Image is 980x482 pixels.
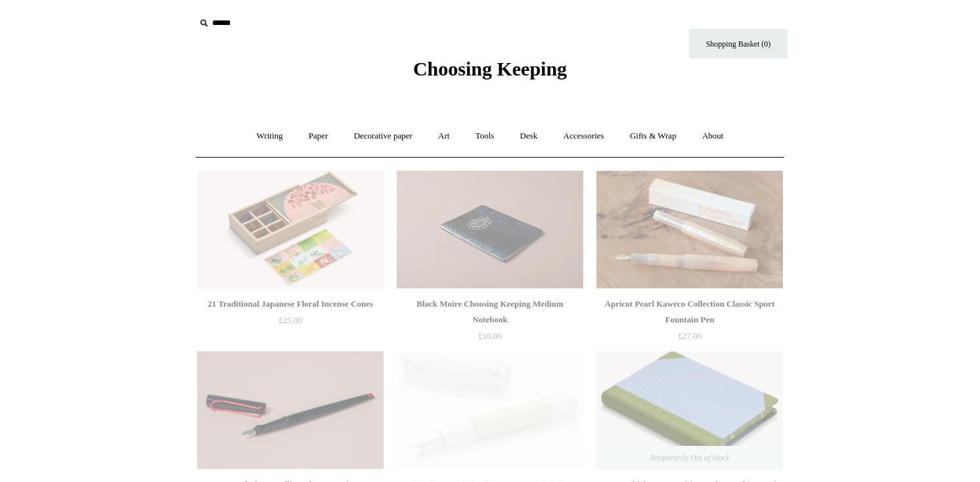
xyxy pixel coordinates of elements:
[478,331,502,341] span: £10.00
[245,119,295,154] a: Writing
[596,296,783,350] a: Apricot Pearl Kaweco Collection Classic Sport Fountain Pen £27.00
[397,171,583,289] img: Black Moire Choosing Keeping Medium Notebook
[200,296,380,312] div: 21 Traditional Japanese Floral Incense Cones
[596,351,783,470] img: Extra-Thick "Composition Ledger" Chiyogami Notebook, Blue Plaid
[689,29,788,58] a: Shopping Basket (0)
[342,119,424,154] a: Decorative paper
[397,351,583,470] a: Pistache Marbled Sailor Pro Gear Mini Slim Fountain Pen Pistache Marbled Sailor Pro Gear Mini Sli...
[397,296,583,350] a: Black Moire Choosing Keeping Medium Notebook £10.00
[600,296,780,328] div: Apricot Pearl Kaweco Collection Classic Sport Fountain Pen
[596,171,783,289] a: Apricot Pearl Kaweco Collection Classic Sport Fountain Pen Apricot Pearl Kaweco Collection Classi...
[397,171,583,289] a: Black Moire Choosing Keeping Medium Notebook Black Moire Choosing Keeping Medium Notebook
[197,351,384,470] img: Lamy Safari Joy Calligraphy Fountain Pen
[690,119,736,154] a: About
[596,351,783,470] a: Extra-Thick "Composition Ledger" Chiyogami Notebook, Blue Plaid Extra-Thick "Composition Ledger" ...
[552,119,616,154] a: Accessories
[197,351,384,470] a: Lamy Safari Joy Calligraphy Fountain Pen Lamy Safari Joy Calligraphy Fountain Pen
[678,331,702,341] span: £27.00
[278,315,302,325] span: £25.00
[618,119,688,154] a: Gifts & Wrap
[508,119,550,154] a: Desk
[636,446,742,470] span: Temporarily Out of Stock
[413,58,567,79] span: Choosing Keeping
[426,119,461,154] a: Art
[596,171,783,289] img: Apricot Pearl Kaweco Collection Classic Sport Fountain Pen
[464,119,506,154] a: Tools
[400,296,580,328] div: Black Moire Choosing Keeping Medium Notebook
[197,171,384,289] img: 21 Traditional Japanese Floral Incense Cones
[397,351,583,470] img: Pistache Marbled Sailor Pro Gear Mini Slim Fountain Pen
[197,171,384,289] a: 21 Traditional Japanese Floral Incense Cones 21 Traditional Japanese Floral Incense Cones
[297,119,340,154] a: Paper
[197,296,384,350] a: 21 Traditional Japanese Floral Incense Cones £25.00
[413,68,567,77] a: Choosing Keeping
